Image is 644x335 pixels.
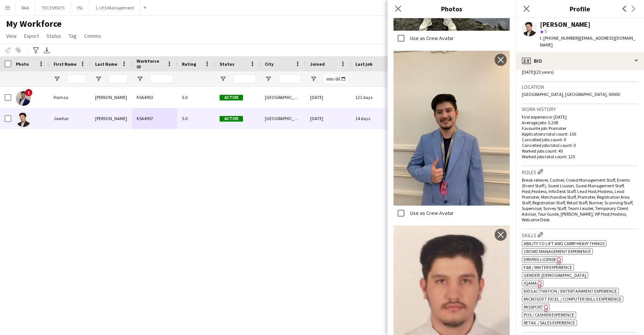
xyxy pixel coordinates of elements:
span: Microsoft Excel / Computer skills experience [524,296,621,302]
input: Joined Filter Input [324,74,346,83]
button: Open Filter Menu [265,76,272,82]
span: Kids activation / Entertainment experience [524,288,617,294]
span: Rating [182,61,196,67]
div: [PERSON_NAME] [540,21,590,28]
label: Use as Crew Avatar [409,35,454,42]
h3: Roles [522,168,638,176]
input: First Name Filter Input [67,74,86,83]
button: Open Filter Menu [220,76,226,82]
app-action-btn: Export XLSX [42,46,51,55]
button: YSL [71,0,90,15]
a: View [3,31,20,41]
button: Open Filter Menu [310,76,317,82]
span: Status [46,32,61,39]
button: L.I.P.S Management [90,0,140,15]
p: Worked jobs total count: 125 [522,154,638,159]
span: [DATE] (23 years) [522,69,554,75]
p: Cancelled jobs count: 0 [522,137,638,142]
p: Average jobs: 5.208 [522,120,638,125]
span: Last Name [95,61,117,67]
h3: Photos [387,4,516,14]
button: TEC EVENTS [35,0,71,15]
p: First experience: [DATE] [522,114,638,120]
button: RAA [15,0,35,15]
span: POS / Cashier experience [524,312,574,318]
div: Bio [516,52,644,70]
span: Tag [69,32,77,39]
span: t. [PHONE_NUMBER] [540,35,579,41]
a: Status [43,31,64,41]
div: [GEOGRAPHIC_DATA] [260,87,306,108]
p: Applications total count: 136 [522,131,638,137]
div: KSA4957 [132,108,177,129]
button: Open Filter Menu [95,76,102,82]
span: First Name [54,61,77,67]
img: Jawhar Omar [16,112,31,127]
span: Retail / Sales experience [524,320,575,326]
span: | [EMAIL_ADDRESS][DOMAIN_NAME] [540,35,635,48]
p: Favourite job: Promoter [522,125,638,131]
div: Hamza [49,87,91,108]
span: Photo [16,61,29,67]
input: Workforce ID Filter Input [150,74,173,83]
span: My Workforce [6,18,61,29]
div: Jawhar [49,108,91,129]
span: ! [25,89,32,96]
div: 14 days [351,108,396,129]
input: Status Filter Input [233,74,256,83]
span: Comms [84,32,101,39]
img: Crew photo 693385 [393,51,510,206]
span: View [6,32,17,39]
div: 121 days [351,87,396,108]
p: Worked jobs count: 45 [522,148,638,154]
input: Last Name Filter Input [109,74,128,83]
span: Active [220,95,243,100]
span: Export [24,32,39,39]
span: Crowd management experience [524,249,591,254]
a: Export [21,31,42,41]
h3: Work history [522,106,638,113]
button: Open Filter Menu [54,76,60,82]
h3: Location [522,83,638,90]
h3: Skills [522,231,638,239]
span: Joined [310,61,325,67]
span: Ability to lift and carry heavy things [524,241,604,246]
span: [GEOGRAPHIC_DATA], [GEOGRAPHIC_DATA], 00000 [522,91,620,97]
div: [PERSON_NAME] [91,108,132,129]
div: KSA4953 [132,87,177,108]
span: 5 [544,28,547,34]
span: Gender: [DEMOGRAPHIC_DATA] [524,272,586,278]
div: [GEOGRAPHIC_DATA] [260,108,306,129]
span: Active [220,116,243,122]
button: Open Filter Menu [137,76,143,82]
span: Driving License [524,256,556,262]
span: IQAMA [524,280,537,286]
span: Passport [524,304,543,310]
span: Status [220,61,234,67]
div: 5.0 [177,87,215,108]
h3: Profile [516,4,644,14]
span: Break reliever, Cashier, Crowd Management Staff, Events (Event Staff), Guest Liasion, Guest Manag... [522,177,633,222]
div: [PERSON_NAME] [91,87,132,108]
img: Hamza Omar [16,91,31,106]
div: 5.0 [177,108,215,129]
span: City [265,61,274,67]
p: Cancelled jobs total count: 0 [522,142,638,148]
span: F&B / Waiter experience [524,264,572,270]
span: Last job [355,61,372,67]
a: Tag [66,31,80,41]
div: [DATE] [306,87,351,108]
label: Use as Crew Avatar [409,210,454,216]
a: Comms [81,31,104,41]
span: Workforce ID [137,58,164,69]
app-action-btn: Advanced filters [31,46,40,55]
input: City Filter Input [278,74,301,83]
div: [DATE] [306,108,351,129]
